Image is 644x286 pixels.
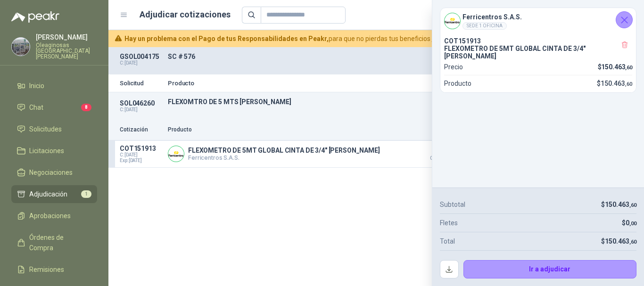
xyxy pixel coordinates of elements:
span: Crédito 30 días [416,156,463,161]
p: Producto [168,80,497,86]
button: Ir a adjudicar [463,260,637,279]
span: Exp: [DATE] [120,158,162,163]
p: Producto [168,125,410,134]
p: Total [440,236,455,246]
h1: Adjudicar cotizaciones [140,8,231,21]
p: Solicitud [120,80,162,86]
span: Aprobaciones [29,211,71,221]
p: $ [598,62,633,72]
p: C: [DATE] [120,60,162,66]
span: 8 [81,104,91,111]
span: para que no pierdas tus beneficios [124,33,496,44]
p: C: [DATE] [120,107,162,113]
a: Inicio [11,77,97,95]
a: Chat8 [11,98,97,116]
p: Subtotal [440,199,465,210]
span: Órdenes de Compra [29,232,88,253]
p: Fletes [440,218,458,228]
a: Licitaciones [11,142,97,160]
span: 0 [626,219,636,227]
p: $ [597,78,632,89]
p: Precio [416,125,463,134]
span: Inicio [29,81,44,91]
span: 150.463 [601,63,632,71]
span: ,60 [625,65,632,71]
a: Órdenes de Compra [11,229,97,257]
img: Company Logo [12,38,30,56]
span: Solicitudes [29,124,62,134]
p: Precio [444,62,463,72]
span: ,60 [625,81,632,87]
span: 150.463 [601,80,632,87]
p: SC # 576 [168,53,497,60]
a: Negociaciones [11,163,97,181]
a: Aprobaciones [11,207,97,225]
p: $ 150.464 [416,145,463,161]
a: Remisiones [11,261,97,278]
span: ,00 [629,221,636,227]
span: 150.463 [605,201,636,208]
p: $ [601,199,636,210]
a: Solicitudes [11,120,97,138]
p: FLEXOMETRO DE 5MT GLOBAL CINTA DE 3/4" [PERSON_NAME] [444,45,632,60]
img: Logo peakr [11,11,59,23]
p: SOL046260 [120,99,162,107]
span: Chat [29,102,43,113]
p: $ [601,236,636,246]
span: Adjudicación [29,189,67,199]
img: Company Logo [168,146,184,162]
b: Hay un problema con el Pago de tus Responsabilidades en Peakr, [124,35,329,42]
a: Adjudicación1 [11,185,97,203]
span: Licitaciones [29,146,64,156]
span: Remisiones [29,264,64,275]
p: Ferricentros S.A.S. [188,154,380,161]
span: 1 [81,190,91,198]
p: [PERSON_NAME] [36,34,97,41]
p: COT151913 [120,145,162,152]
span: 150.463 [605,237,636,245]
p: Producto [444,78,471,89]
span: ,60 [629,239,636,245]
p: $ [622,218,636,228]
p: FLEXOMTRO DE 5 MTS [PERSON_NAME] [168,98,497,106]
p: Oleaginosas [GEOGRAPHIC_DATA][PERSON_NAME] [36,42,97,59]
p: Cotización [120,125,162,134]
span: C: [DATE] [120,152,162,158]
p: FLEXOMETRO DE 5MT GLOBAL CINTA DE 3/4" [PERSON_NAME] [188,147,380,154]
span: ,60 [629,202,636,208]
span: Negociaciones [29,167,73,178]
p: GSOL004175 [120,53,162,60]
